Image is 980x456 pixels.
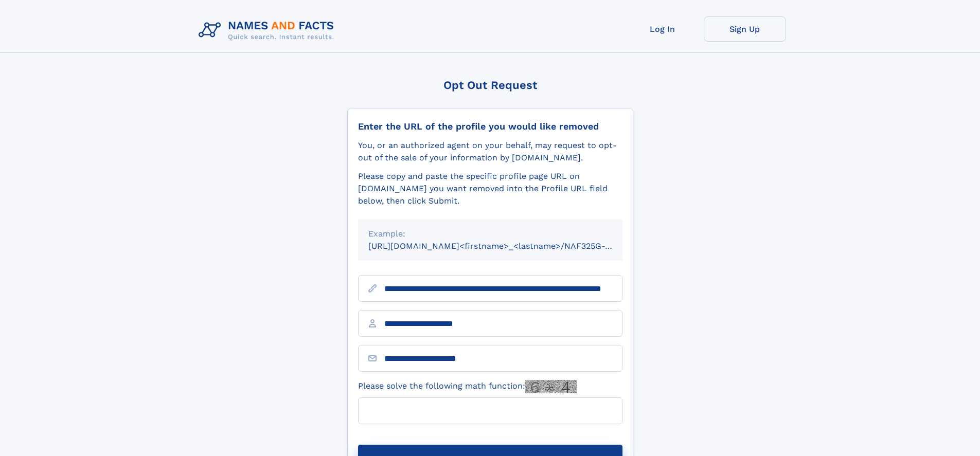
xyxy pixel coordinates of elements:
[621,16,704,42] a: Log In
[347,79,633,92] div: Opt Out Request
[368,228,612,240] div: Example:
[704,16,786,42] a: Sign Up
[358,380,577,393] label: Please solve the following math function:
[358,170,622,207] div: Please copy and paste the specific profile page URL on [DOMAIN_NAME] you want removed into the Pr...
[358,139,622,164] div: You, or an authorized agent on your behalf, may request to opt-out of the sale of your informatio...
[194,16,343,44] img: Logo Names and Facts
[368,241,642,251] small: [URL][DOMAIN_NAME]<firstname>_<lastname>/NAF325G-xxxxxxxx
[358,121,622,132] div: Enter the URL of the profile you would like removed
